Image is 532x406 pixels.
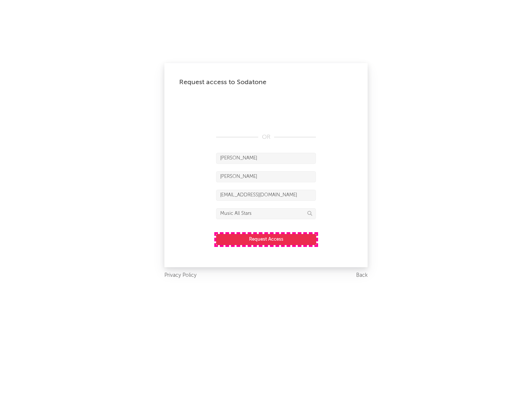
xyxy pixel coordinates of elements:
div: OR [216,133,316,142]
div: Request access to Sodatone [179,78,353,87]
input: Email [216,190,316,201]
button: Request Access [216,234,316,245]
input: Last Name [216,171,316,182]
a: Privacy Policy [164,271,197,280]
input: Division [216,208,316,219]
a: Back [356,271,368,280]
input: First Name [216,153,316,164]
